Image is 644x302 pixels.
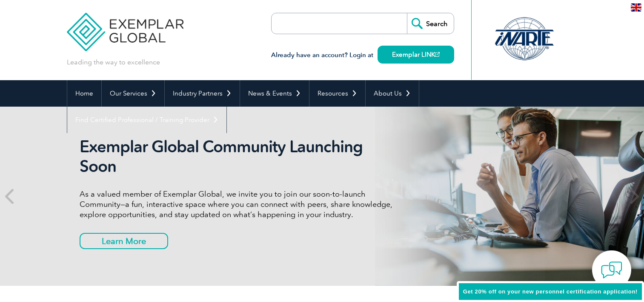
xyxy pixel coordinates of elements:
[67,107,226,133] a: Find Certified Professional / Training Provider
[378,46,454,64] a: Exemplar LINK
[80,189,399,220] p: As a valued member of Exemplar Global, we invite you to join our soon-to-launch Community—a fun, ...
[435,52,440,57] img: open_square.png
[165,80,240,107] a: Industry Partners
[366,80,419,107] a: About Us
[80,233,168,249] a: Learn More
[102,80,164,107] a: Our Services
[463,288,638,295] span: Get 20% off on your new personnel certification application!
[240,80,309,107] a: News & Events
[601,259,622,281] img: contact-chat.png
[407,13,454,34] input: Search
[309,80,365,107] a: Resources
[67,58,160,67] p: Leading the way to excellence
[80,137,399,176] h2: Exemplar Global Community Launching Soon
[67,80,101,107] a: Home
[631,3,641,12] img: en
[271,50,454,61] h3: Already have an account? Login at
